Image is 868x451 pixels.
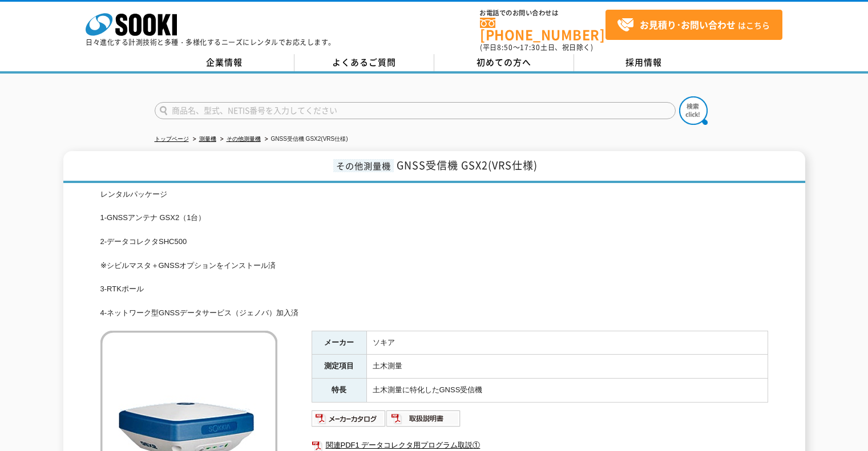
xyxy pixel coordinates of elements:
[155,54,294,71] a: 企業情報
[605,10,782,40] a: お見積り･お問い合わせはこちら
[227,136,261,142] a: その他測量機
[294,54,434,71] a: よくあるご質問
[312,379,366,403] th: 特長
[155,136,189,142] a: トップページ
[312,409,386,428] img: メーカーカタログ
[312,417,386,425] a: メーカーカタログ
[397,157,538,173] span: GNSS受信機 GSX2(VRS仕様)
[480,18,605,41] a: [PHONE_NUMBER]
[366,355,768,379] td: 土木測量
[574,54,714,71] a: 採用情報
[497,42,513,52] span: 8:50
[386,409,461,428] img: 取扱説明書
[480,10,605,17] span: お電話でのお問い合わせは
[640,18,736,31] strong: お見積り･お問い合わせ
[480,42,593,52] span: (平日 ～ 土日、祝日除く)
[386,417,461,425] a: 取扱説明書
[155,102,676,119] input: 商品名、型式、NETIS番号を入力してください
[333,159,394,172] span: その他測量機
[434,54,574,71] a: 初めての方へ
[312,355,366,379] th: 測定項目
[477,56,531,68] span: 初めての方へ
[366,331,768,355] td: ソキア
[263,133,348,145] li: GNSS受信機 GSX2(VRS仕様)
[679,96,708,125] img: btn_search.png
[100,189,768,319] div: レンタルパッケージ 1-GNSSアンテナ GSX2（1台） 2-データコレクタSHC500 ※シビルマスタ＋GNSSオプションをインストール済 3-RTKポール 4-ネットワーク型GNSSデータ...
[199,136,216,142] a: 測量機
[366,379,768,403] td: 土木測量に特化したGNSS受信機
[312,331,366,355] th: メーカー
[86,39,336,46] p: 日々進化する計測技術と多種・多様化するニーズにレンタルでお応えします。
[617,17,770,34] span: はこちら
[520,42,540,52] span: 17:30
